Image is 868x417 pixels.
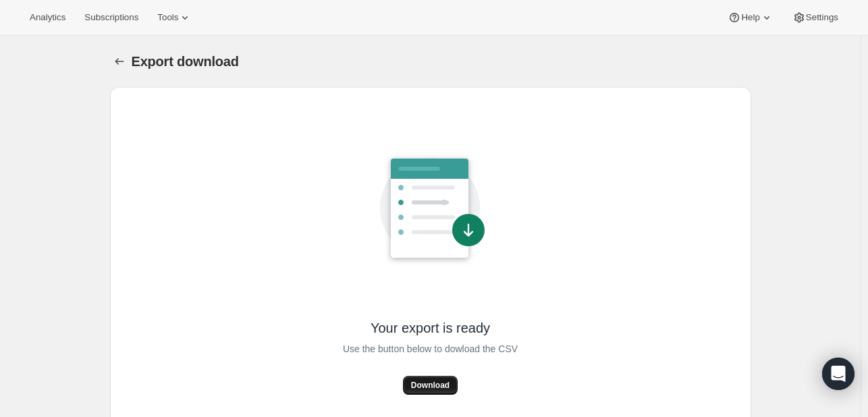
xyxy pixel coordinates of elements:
span: Export download [132,54,239,69]
button: Analytics [22,8,74,27]
span: Tools [157,12,178,23]
button: Download [403,376,458,395]
button: Settings [784,8,846,27]
span: Analytics [30,12,65,23]
span: Download [411,380,450,391]
span: Your export is ready [371,319,490,337]
span: Settings [806,12,838,23]
button: Tools [149,8,200,27]
span: Help [741,12,759,23]
button: Subscriptions [76,8,146,27]
span: Use the button below to dowload the CSV [343,341,518,357]
button: Export download [110,52,129,71]
button: Help [720,8,781,27]
div: Open Intercom Messenger [822,358,855,390]
span: Subscriptions [84,12,138,23]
